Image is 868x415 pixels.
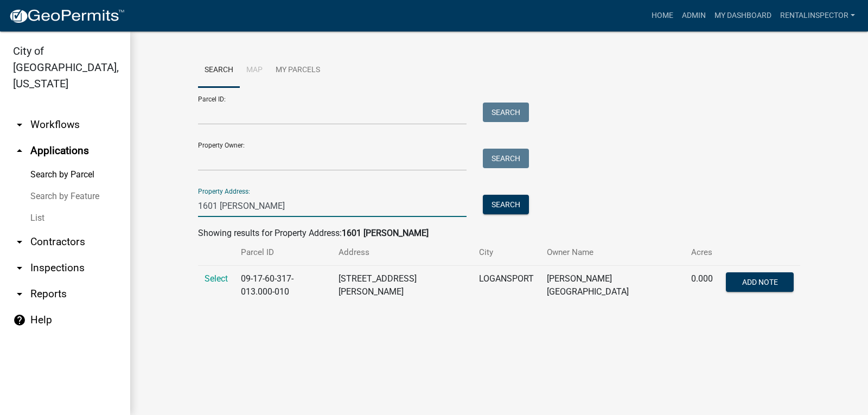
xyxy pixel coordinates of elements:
a: My Dashboard [710,5,776,26]
th: Acres [685,240,719,265]
th: Parcel ID [234,240,332,265]
a: Home [647,5,678,26]
strong: 1601 [PERSON_NAME] [342,228,429,238]
i: help [13,314,26,327]
td: [PERSON_NAME][GEOGRAPHIC_DATA] [540,266,685,305]
a: Search [198,53,240,88]
a: Admin [678,5,710,26]
i: arrow_drop_down [13,288,26,301]
th: City [473,240,540,265]
i: arrow_drop_down [13,235,26,248]
a: My Parcels [269,53,327,88]
a: Select [205,273,228,284]
th: Owner Name [540,240,685,265]
td: [STREET_ADDRESS][PERSON_NAME] [332,266,473,305]
a: rentalinspector [776,5,859,26]
button: Add Note [726,272,794,292]
i: arrow_drop_down [13,118,26,131]
button: Search [483,103,529,122]
button: Search [483,195,529,214]
span: Add Note [742,278,777,286]
i: arrow_drop_up [13,144,26,157]
button: Search [483,149,529,168]
td: 09-17-60-317-013.000-010 [234,266,332,305]
div: Showing results for Property Address: [198,227,800,240]
td: 0.000 [685,266,719,305]
td: LOGANSPORT [473,266,540,305]
th: Address [332,240,473,265]
i: arrow_drop_down [13,261,26,274]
